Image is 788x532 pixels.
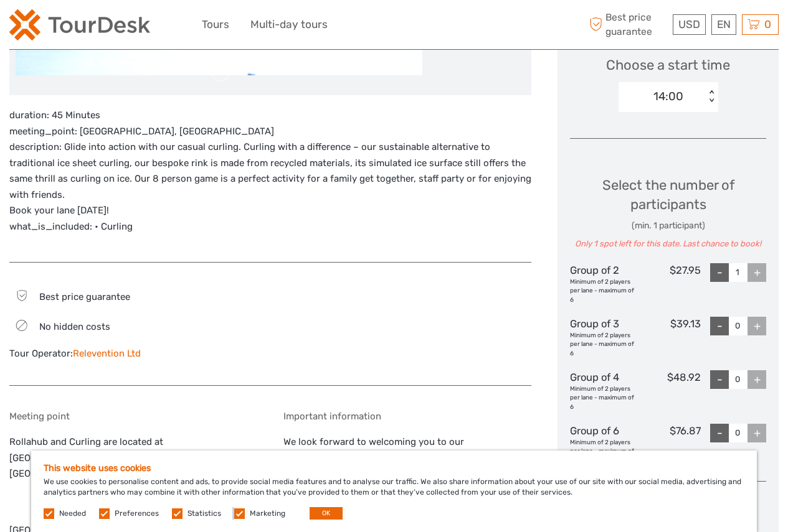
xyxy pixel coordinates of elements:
div: $27.95 [635,263,701,304]
span: No hidden costs [39,321,110,332]
div: Only 1 spot left for this date. Last chance to book! [570,238,766,250]
span: USD [678,18,700,30]
div: < > [706,90,716,103]
span: 0 [762,18,773,30]
div: Tour Operator: [9,347,257,360]
div: Select the number of participants [570,175,766,250]
div: Group of 3 [570,317,635,358]
div: EN [711,14,736,35]
div: - [710,317,729,335]
h5: This website uses cookies [44,463,744,474]
div: We use cookies to personalise content and ads, to provide social media features and to analyse ou... [31,450,757,532]
div: Group of 6 [570,424,635,465]
div: Minimum of 2 players per lane - maximum of 6 [570,385,635,411]
h5: Important information [283,411,531,422]
span: Choose a start time [606,55,730,75]
label: Marketing [250,508,285,519]
div: - [710,424,729,442]
p: Rollahub and Curling are located at [GEOGRAPHIC_DATA], [GEOGRAPHIC_DATA], [GEOGRAPHIC_DATA]. [9,434,257,482]
button: OK [310,507,343,520]
span: Best price guarantee [39,291,130,302]
div: - [710,263,729,282]
span: Best price guarantee [586,11,670,38]
div: Group of 2 [570,263,635,304]
h5: Meeting point [9,411,257,422]
div: Minimum of 2 players per lane - maximum of 6 [570,438,635,464]
div: Minimum of 2 players per lane - maximum of 6 [570,278,635,304]
label: Needed [59,508,86,519]
div: (min. 1 participant) [570,220,766,232]
a: Multi-day tours [250,16,328,34]
div: - [710,370,729,389]
label: Preferences [115,508,159,519]
img: 2254-3441b4b5-4e5f-4d00-b396-31f1d84a6ebf_logo_small.png [9,9,150,40]
div: $48.92 [635,370,701,411]
div: $39.13 [635,317,701,358]
div: Group of 4 [570,370,635,411]
div: + [748,317,766,335]
div: + [748,263,766,282]
div: $76.87 [635,424,701,465]
a: Tours [202,16,229,34]
div: 14:00 [653,88,683,105]
div: + [748,370,766,389]
label: Statistics [188,508,221,519]
p: We look forward to welcoming you to our [GEOGRAPHIC_DATA]. Our Curling lanes are situated in [GEO... [283,434,531,498]
div: + [748,424,766,442]
p: duration: 45 Minutes meeting_point: [GEOGRAPHIC_DATA], [GEOGRAPHIC_DATA] description: Glide into ... [9,108,531,235]
a: Relevention Ltd [73,348,141,359]
div: Minimum of 2 players per lane - maximum of 6 [570,331,635,357]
